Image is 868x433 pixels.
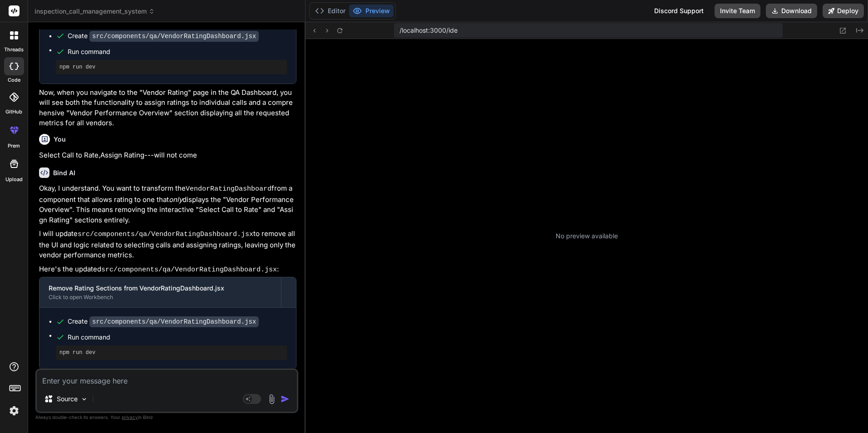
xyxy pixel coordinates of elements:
[281,394,290,403] img: icon
[89,316,259,327] code: src/components/qa/VendorRatingDashboard.jsx
[399,26,458,35] span: /localhost:3000/ide
[39,229,296,261] p: I will update to remove all the UI and logic related to selecting calls and assigning ratings, le...
[556,231,618,241] p: No preview available
[39,264,296,276] p: Here's the updated :
[5,108,22,116] label: GitHub
[266,394,277,404] img: attachment
[35,413,298,422] p: Always double-check its answers. Your in Bind
[101,266,277,274] code: src/components/qa/VendorRatingDashboard.jsx
[68,47,287,56] span: Run command
[4,46,24,54] label: threads
[766,4,817,18] button: Download
[39,183,296,225] p: Okay, I understand. You want to transform the from a component that allows rating to one that dis...
[68,317,259,326] div: Create
[80,395,88,403] img: Pick Models
[715,4,760,18] button: Invite Team
[35,7,155,16] span: inspection_call_management_system
[39,150,296,161] p: Select Call to Rate,Assign Rating---will not come
[49,284,272,293] div: Remove Rating Sections from VendorRatingDashboard.jsx
[6,403,22,418] img: settings
[68,333,287,342] span: Run command
[311,5,349,17] button: Editor
[53,168,75,177] h6: Bind AI
[57,394,78,403] p: Source
[122,414,138,420] span: privacy
[68,31,259,41] div: Create
[49,294,272,301] div: Click to open Workbench
[59,64,283,71] pre: npm run dev
[349,5,394,17] button: Preview
[89,31,259,42] code: src/components/qa/VendorRatingDashboard.jsx
[649,4,709,18] div: Discord Support
[39,277,281,307] button: Remove Rating Sections from VendorRatingDashboard.jsxClick to open Workbench
[59,349,283,356] pre: npm run dev
[169,195,182,204] em: only
[54,135,66,144] h6: You
[186,185,271,193] code: VendorRatingDashboard
[39,88,296,128] p: Now, when you navigate to the "Vendor Rating" page in the QA Dashboard, you will see both the fun...
[78,231,253,238] code: src/components/qa/VendorRatingDashboard.jsx
[5,176,23,183] label: Upload
[8,76,20,84] label: code
[8,142,20,150] label: prem
[823,4,864,18] button: Deploy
